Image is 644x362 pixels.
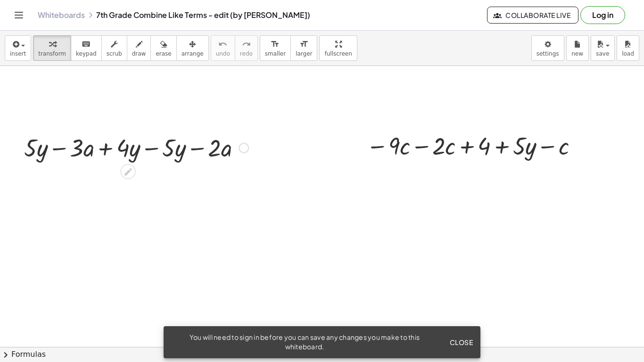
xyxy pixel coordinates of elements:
span: transform [38,50,66,57]
button: scrub [101,35,127,61]
button: load [617,35,639,61]
i: format_size [299,39,308,50]
span: redo [240,50,253,57]
button: fullscreen [319,35,357,61]
span: arrange [182,50,204,57]
button: Collaborate Live [487,7,578,24]
button: insert [5,35,31,61]
span: erase [156,50,171,57]
button: redoredo [235,35,258,61]
button: arrange [176,35,209,61]
button: Close [446,334,477,351]
i: redo [242,39,251,50]
span: Collaborate Live [495,11,570,19]
span: draw [132,50,146,57]
span: save [596,50,609,57]
button: save [591,35,615,61]
span: undo [216,50,230,57]
button: undoundo [211,35,235,61]
span: larger [296,50,312,57]
div: Edit math [121,164,136,179]
button: settings [531,35,564,61]
span: new [571,50,583,57]
button: erase [150,35,176,61]
span: load [622,50,634,57]
button: format_sizesmaller [260,35,291,61]
button: new [566,35,589,61]
span: keypad [76,50,97,57]
button: draw [127,35,151,61]
div: You will need to sign in before you can save any changes you make to this whiteboard. [171,333,438,352]
i: format_size [271,39,280,50]
button: Log in [580,6,625,24]
span: settings [537,50,559,57]
a: Whiteboards [38,10,85,20]
span: Close [449,338,473,346]
span: fullscreen [324,50,352,57]
span: insert [10,50,26,57]
i: undo [218,39,227,50]
i: keyboard [82,39,91,50]
button: keyboardkeypad [71,35,102,61]
span: scrub [107,50,122,57]
button: format_sizelarger [290,35,317,61]
span: smaller [265,50,286,57]
button: Toggle navigation [11,8,26,23]
button: transform [33,35,71,61]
